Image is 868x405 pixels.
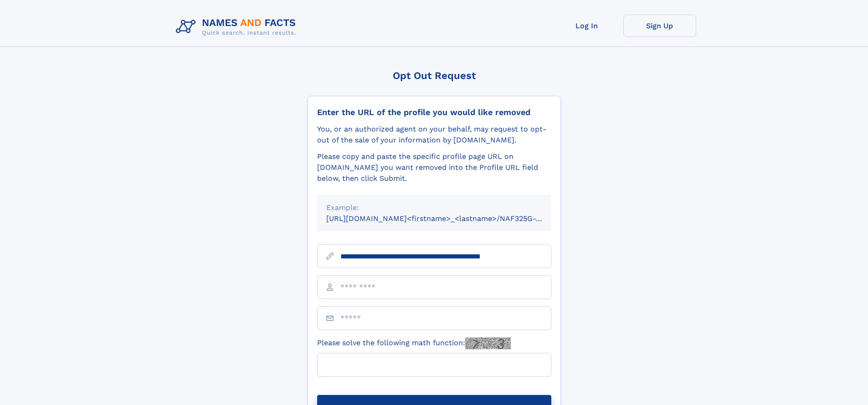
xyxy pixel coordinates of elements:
label: Please solve the following math function: [317,337,511,349]
div: You, or an authorized agent on your behalf, may request to opt-out of the sale of your informatio... [317,124,551,146]
img: Logo Names and Facts [172,15,303,39]
small: [URL][DOMAIN_NAME]<firstname>_<lastname>/NAF325G-xxxxxxxx [326,214,569,223]
div: Example: [326,202,542,213]
a: Sign Up [623,15,696,37]
div: Enter the URL of the profile you would like removed [317,107,551,117]
div: Opt Out Request [308,70,561,81]
a: Log In [550,15,623,37]
div: Please copy and paste the specific profile page URL on [DOMAIN_NAME] you want removed into the Pr... [317,151,551,184]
